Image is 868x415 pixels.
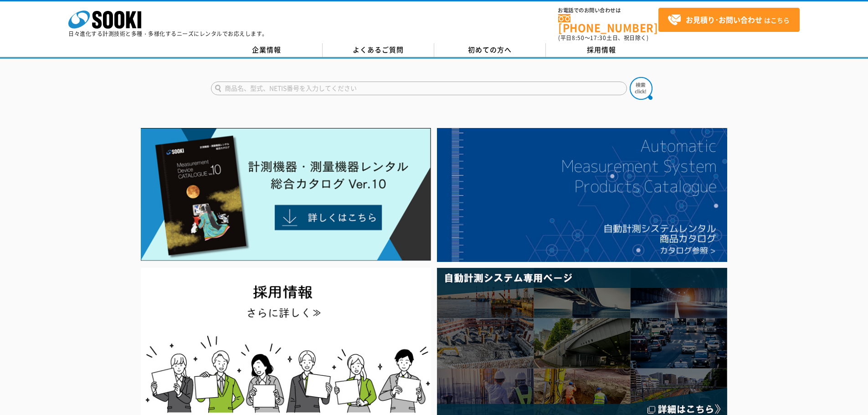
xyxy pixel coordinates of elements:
[686,14,762,25] strong: お見積り･お問い合わせ
[658,8,800,32] a: お見積り･お問い合わせはこちら
[558,34,648,42] span: (平日 ～ 土日、祝日除く)
[468,45,512,55] span: 初めての方へ
[323,43,434,57] a: よくあるご質問
[546,43,657,57] a: 採用情報
[437,128,727,262] img: 自動計測システムカタログ
[434,43,546,57] a: 初めての方へ
[668,13,790,27] span: はこちら
[558,14,658,33] a: [PHONE_NUMBER]
[590,34,606,42] span: 17:30
[141,128,431,261] img: Catalog Ver10
[68,31,268,36] p: 日々進化する計測技術と多種・多様化するニーズにレンタルでお応えします。
[558,8,658,13] span: お電話でのお問い合わせは
[211,82,627,95] input: 商品名、型式、NETIS番号を入力してください
[572,34,585,42] span: 8:50
[211,43,323,57] a: 企業情報
[630,77,652,100] img: btn_search.png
